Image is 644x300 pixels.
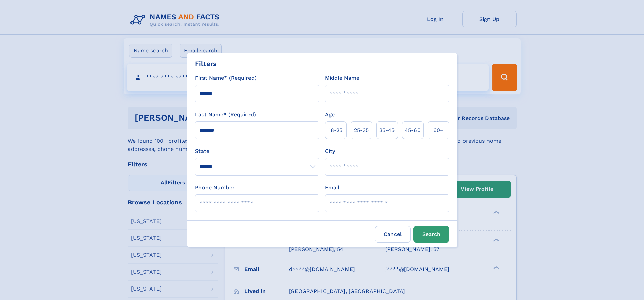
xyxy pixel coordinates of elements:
[354,126,369,134] span: 25‑35
[433,126,444,134] span: 60+
[325,111,335,119] label: Age
[325,147,335,155] label: City
[325,184,339,192] label: Email
[405,126,421,134] span: 45‑60
[195,111,256,119] label: Last Name* (Required)
[375,226,411,243] label: Cancel
[413,226,449,243] button: Search
[195,74,257,82] label: First Name* (Required)
[195,59,217,69] div: Filters
[325,74,359,82] label: Middle Name
[329,126,342,134] span: 18‑25
[195,184,235,192] label: Phone Number
[195,147,319,155] label: State
[379,126,395,134] span: 35‑45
